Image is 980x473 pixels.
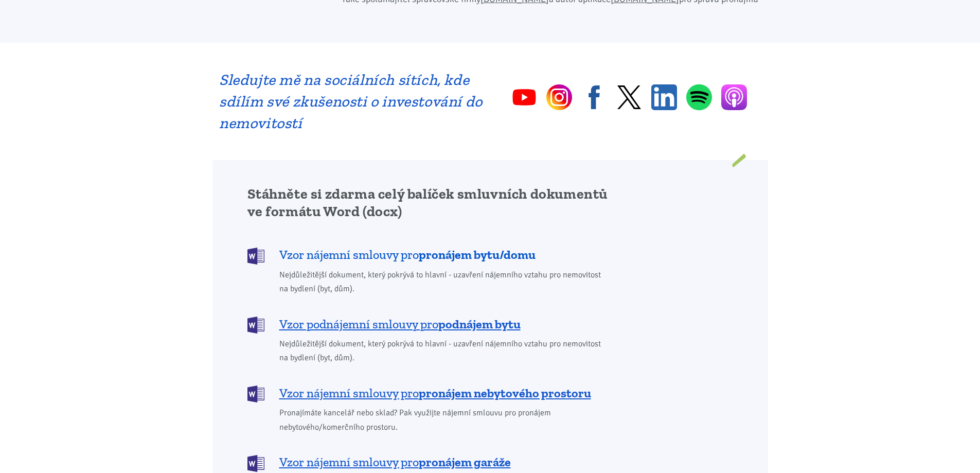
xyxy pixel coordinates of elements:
span: Vzor nájemní smlouvy pro [279,247,536,263]
span: Nejdůležitější dokument, který pokrývá to hlavní - uzavření nájemního vztahu pro nemovitost na by... [279,337,608,365]
a: Apple Podcasts [721,84,747,110]
a: Instagram [546,84,572,110]
h2: Sledujte mě na sociálních sítích, kde sdílím své zkušenosti o investování do nemovitostí [219,69,483,134]
span: Nejdůležitější dokument, který pokrývá to hlavní - uzavření nájemního vztahu pro nemovitost na by... [279,268,608,296]
a: Vzor podnájemní smlouvy propodnájem bytu [247,316,608,332]
a: Linkedin [651,84,677,110]
h2: Stáhněte si zdarma celý balíček smluvních dokumentů ve formátu Word (docx) [247,185,608,220]
a: Vzor nájemní smlouvy propronájem bytu/domu [247,247,608,264]
b: pronájem garáže [419,454,511,469]
img: DOCX (Word) [247,248,264,265]
b: podnájem bytu [438,317,521,331]
b: pronájem nebytového prostoru [419,386,591,400]
b: pronájem bytu/domu [419,247,536,262]
span: Vzor nájemní smlouvy pro [279,385,591,401]
a: YouTube [511,84,537,110]
a: Vzor nájemní smlouvy propronájem garáže [247,454,608,471]
span: Vzor nájemní smlouvy pro [279,454,511,470]
img: DOCX (Word) [247,455,264,472]
a: Facebook [581,84,607,110]
span: Pronajímáte kancelář nebo sklad? Pak využijte nájemní smlouvu pro pronájem nebytového/komerčního ... [279,406,608,434]
a: Twitter [616,84,642,110]
img: DOCX (Word) [247,317,264,334]
a: Spotify [686,84,712,111]
span: Vzor podnájemní smlouvy pro [279,316,521,332]
img: DOCX (Word) [247,386,264,402]
a: Vzor nájemní smlouvy propronájem nebytového prostoru [247,384,608,401]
